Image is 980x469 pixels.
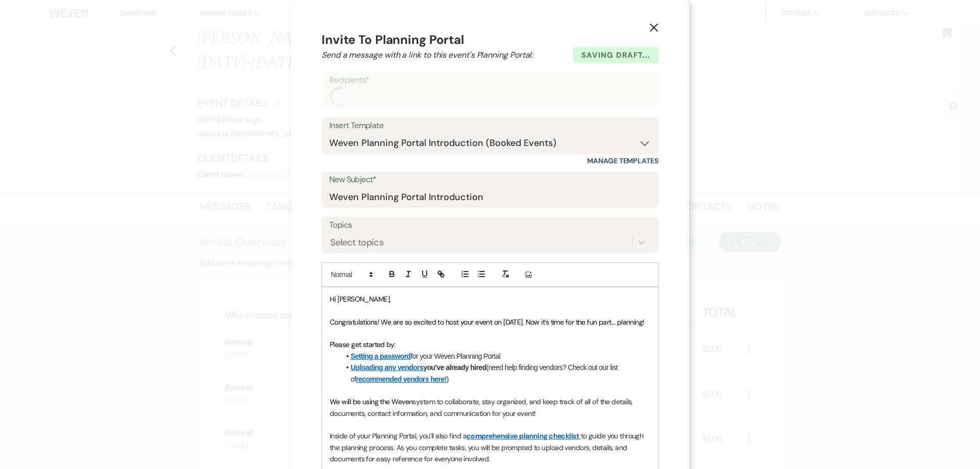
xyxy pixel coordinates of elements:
span: ) [447,375,449,383]
span: to guide you through the planning process. As you complete tasks, you will be prompted to upload ... [330,431,645,463]
div: Select topics [330,236,383,250]
label: New Subject* [329,172,651,187]
h4: Invite To Planning Portal [322,31,658,49]
span: for your Weven Planning Portal [411,352,501,360]
a: Manage Templates [587,156,658,165]
span: Congratulations! We are so excited to host your event on [DATE]. Now it’s time for the fun part… ... [330,317,645,327]
label: Topics [329,218,651,233]
span: (need help finding vendors? Check out our list of [351,363,619,383]
h2: Send a message with a link to this event's Planning Portal: [322,49,658,61]
span: Please get started by: [330,340,396,349]
p: Recipients* [329,73,651,87]
span: Saving draft... [573,47,658,63]
a: Setting a password [351,352,411,360]
a: planning checklist [519,431,579,440]
a: comprehensive [467,431,518,440]
span: Hi [PERSON_NAME], [330,294,390,304]
strong: you’ve already hired [351,363,486,372]
img: loading spinner [329,87,350,107]
a: Uploading any vendors [351,363,423,372]
span: We will be using the Weven [330,397,412,406]
div: Insert Template [329,118,651,133]
span: system to collaborate, stay organized, and keep track of all of the details, documents, contact i... [330,397,634,417]
a: recommended vendors here! [356,375,446,383]
span: Inside of your Planning Portal, you’ll also find a [330,431,467,440]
